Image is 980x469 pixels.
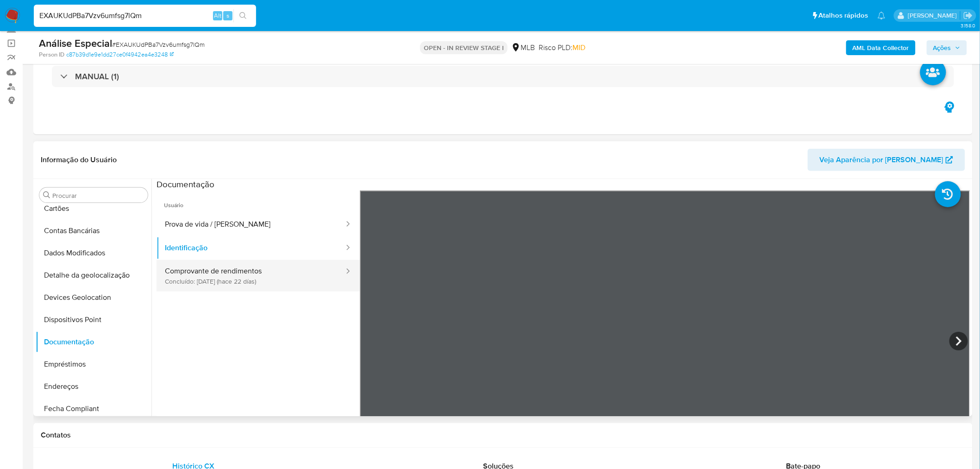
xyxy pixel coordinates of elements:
button: Ações [927,40,967,55]
p: OPEN - IN REVIEW STAGE I [420,41,508,54]
span: Alt [214,11,221,20]
button: Procurar [43,191,50,199]
a: Sair [963,11,973,20]
button: Cartões [36,197,151,220]
b: AML Data Collector [853,40,909,55]
div: MLB [511,43,535,53]
span: 3.158.0 [961,22,975,29]
h1: Contatos [41,431,965,440]
span: Risco PLD: [539,43,585,53]
button: Empréstimos [36,353,151,375]
span: # EXAUKUdPBa7Vzv6umfsg7lQm [112,40,205,49]
b: Análise Especial [39,36,112,51]
span: Veja Aparência por [PERSON_NAME] [820,149,943,171]
button: Dispositivos Point [36,309,151,331]
b: Person ID [39,51,64,59]
p: laisa.felismino@mercadolivre.com [908,11,960,20]
h1: Informação do Usuário [41,155,117,165]
button: Endereços [36,375,151,398]
input: Procurar [52,191,144,200]
button: Devices Geolocation [36,286,151,309]
button: search-icon [233,9,252,22]
span: MID [572,42,585,53]
span: s [226,11,229,20]
span: Atalhos rápidos [819,11,868,20]
button: Fecha Compliant [36,398,151,420]
h3: MANUAL (1) [75,71,119,82]
div: MANUAL (1) [52,66,954,87]
button: Veja Aparência por [PERSON_NAME] [808,149,965,171]
button: Dados Modificados [36,242,151,264]
button: AML Data Collector [846,40,916,55]
a: c87b39d1e9e1dd27ce0f4942ea4e3248 [66,51,174,59]
a: Notificações [878,12,886,19]
button: Detalhe da geolocalização [36,264,151,286]
input: Pesquise usuários ou casos... [34,10,256,22]
button: Documentação [36,331,151,353]
span: Ações [933,40,951,55]
button: Contas Bancárias [36,220,151,242]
